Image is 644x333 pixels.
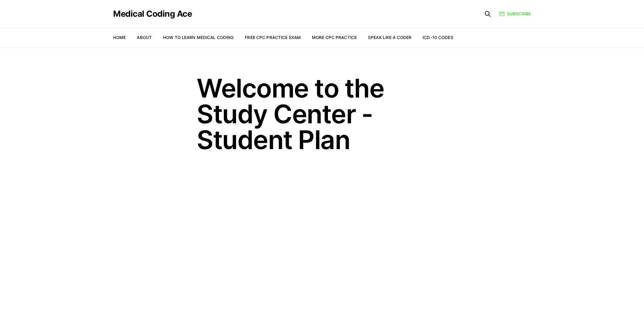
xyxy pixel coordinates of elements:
[163,35,234,40] a: How to Learn Medical Coding
[197,75,447,153] h1: Welcome to the Study Center - Student Plan
[245,35,301,40] a: Free CPC Practice Exam
[113,10,192,18] a: Medical Coding Ace
[499,11,531,17] a: Subscribe
[137,35,152,40] a: About
[423,35,453,40] a: ICD-10 Codes
[312,35,357,40] a: More CPC Practice
[368,35,411,40] a: Speak Like a Coder
[113,35,126,40] a: Home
